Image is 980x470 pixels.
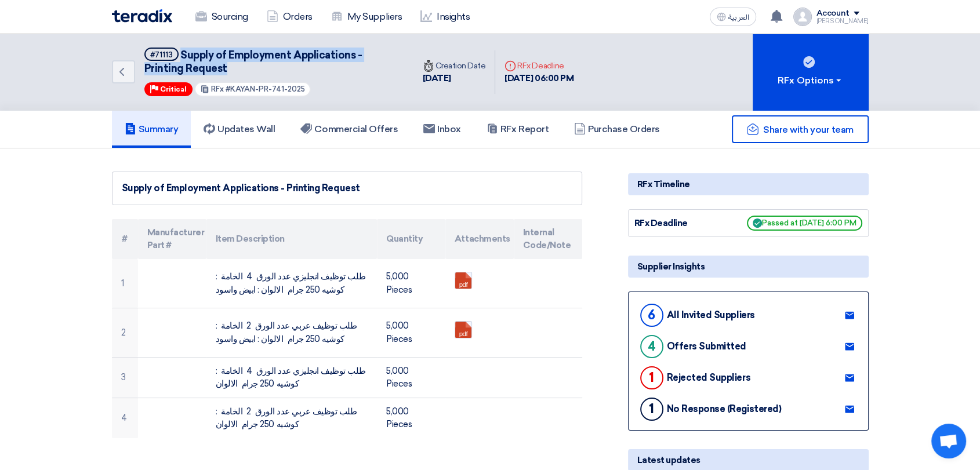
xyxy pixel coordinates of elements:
[377,219,445,259] th: Quantity
[112,357,138,398] td: 3
[112,308,138,357] td: 2
[144,49,362,75] span: Supply of Employment Applications - Printing Request
[377,308,445,357] td: 5,000 Pieces
[640,335,663,358] div: 4
[816,9,850,19] div: Account
[455,272,548,342] a: English_Application_Form_1755697625394.pdf
[793,8,812,26] img: profile_test.png
[257,4,322,30] a: Orders
[322,4,411,30] a: My Suppliers
[474,111,561,148] a: RFx Report
[753,34,869,111] button: RFx Options
[160,85,187,93] span: Critical
[204,123,275,135] h5: Updates Wall
[667,372,750,383] div: Rejected Suppliers
[514,219,582,259] th: Internal Code/Note
[112,111,191,148] a: Summary
[816,18,869,24] div: [PERSON_NAME]
[211,85,224,93] span: RFx
[455,322,548,391] a: Arabic_Application_Form_1755697629585.pdf
[504,72,574,85] div: [DATE] 06:00 PM
[186,4,257,30] a: Sourcing
[423,72,486,85] div: [DATE]
[138,219,206,259] th: Manufacturer Part #
[487,123,549,135] h5: RFx Report
[728,13,749,21] span: العربية
[423,60,486,72] div: Creation Date
[628,173,869,195] div: RFx Timeline
[288,111,411,148] a: Commercial Offers
[504,60,574,72] div: RFx Deadline
[125,123,179,135] h5: Summary
[423,123,461,135] h5: Inbox
[112,398,138,438] td: 4
[574,123,660,135] h5: Purchase Orders
[667,403,781,414] div: No Response (Registered)
[640,304,663,327] div: 6
[634,217,721,230] div: RFx Deadline
[411,111,474,148] a: Inbox
[122,181,572,195] div: Supply of Employment Applications - Printing Request
[191,111,288,148] a: Updates Wall
[561,111,673,148] a: Purchase Orders
[667,341,746,352] div: Offers Submitted
[931,424,966,458] a: Open chat
[763,124,853,135] span: Share with your team
[206,259,377,308] td: طلب توظيف انجليزي عدد الورق 4 الخامة : كوشيه 250 جرام الالوان : ابيض واسود
[640,366,663,389] div: 1
[377,357,445,398] td: 5,000 Pieces
[710,8,756,26] button: العربية
[144,48,400,76] h5: Supply of Employment Applications - Printing Request
[377,398,445,438] td: 5,000 Pieces
[640,398,663,421] div: 1
[667,309,755,320] div: All Invited Suppliers
[226,85,305,93] span: #KAYAN-PR-741-2025
[112,219,138,259] th: #
[377,259,445,308] td: 5,000 Pieces
[778,74,843,88] div: RFx Options
[411,4,479,30] a: Insights
[206,219,377,259] th: Item Description
[747,216,862,231] span: Passed at [DATE] 6:00 PM
[206,398,377,438] td: طلب توظيف عربي عدد الورق 2 الخامة : كوشيه 250 جرام الالوان
[206,308,377,357] td: طلب توظيف عربي عدد الورق 2 الخامة : كوشيه 250 جرام الالوان : ابيض واسود
[112,9,172,23] img: Teradix logo
[206,357,377,398] td: طلب توظيف انجليزي عدد الورق 4 الخامة : كوشيه 250 جرام الالوان
[445,219,514,259] th: Attachments
[300,123,398,135] h5: Commercial Offers
[628,256,869,278] div: Supplier Insights
[150,51,173,59] div: #71113
[112,259,138,308] td: 1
